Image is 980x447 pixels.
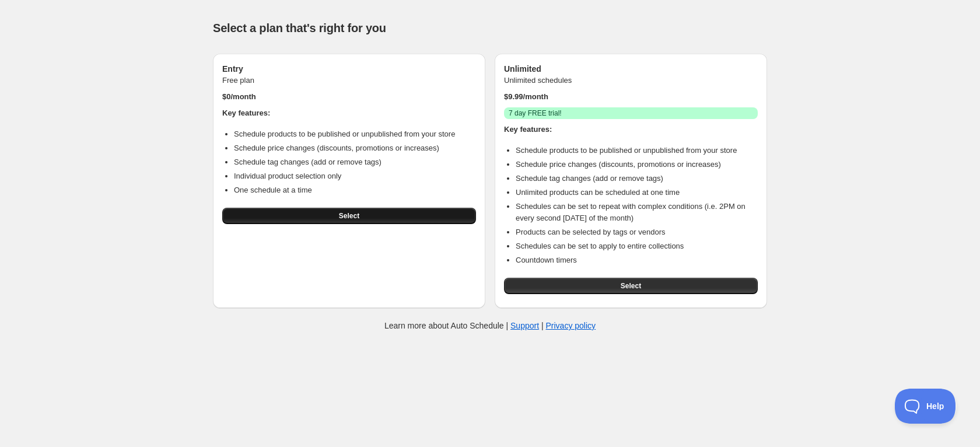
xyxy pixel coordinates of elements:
[516,240,758,252] li: Schedules can be set to apply to entire collections
[234,184,476,196] li: One schedule at a time
[509,109,562,118] span: 7 day FREE trial!
[222,91,476,103] p: $ 0 /month
[384,320,596,331] p: Learn more about Auto Schedule | |
[516,201,758,224] li: Schedules can be set to repeat with complex conditions (i.e. 2PM on every second [DATE] of the mo...
[213,21,767,35] h1: Select a plan that's right for you
[222,63,476,75] h3: Entry
[222,208,476,224] button: Select
[222,107,476,119] h4: Key features:
[222,75,476,86] p: Free plan
[516,159,758,170] li: Schedule price changes (discounts, promotions or increases)
[339,211,359,221] span: Select
[234,142,476,154] li: Schedule price changes (discounts, promotions or increases)
[504,124,758,135] h4: Key features:
[895,389,957,424] iframe: Help Scout Beacon - Open
[510,321,539,330] a: Support
[504,278,758,294] button: Select
[516,187,758,198] li: Unlimited products can be scheduled at one time
[504,63,758,75] h3: Unlimited
[504,91,758,103] p: $ 9.99 /month
[516,173,758,184] li: Schedule tag changes (add or remove tags)
[516,254,758,266] li: Countdown timers
[546,321,596,330] a: Privacy policy
[621,281,641,291] span: Select
[516,226,758,238] li: Products can be selected by tags or vendors
[234,156,476,168] li: Schedule tag changes (add or remove tags)
[516,145,758,156] li: Schedule products to be published or unpublished from your store
[234,128,476,140] li: Schedule products to be published or unpublished from your store
[504,75,758,86] p: Unlimited schedules
[234,170,476,182] li: Individual product selection only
